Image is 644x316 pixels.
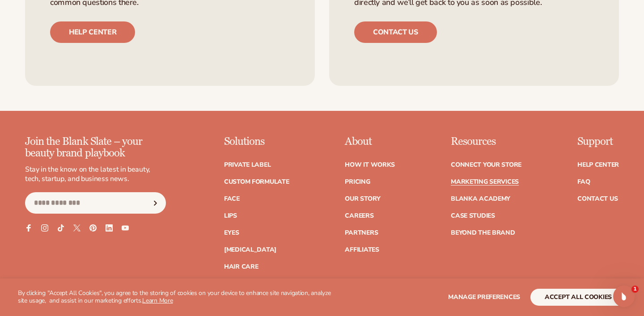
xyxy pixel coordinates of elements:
[224,230,239,236] a: Eyes
[451,136,521,147] p: Resources
[451,196,510,202] a: Blanka Academy
[613,286,635,307] iframe: Intercom live chat
[451,213,495,219] a: Case Studies
[224,162,271,168] a: Private label
[577,162,619,168] a: Help Center
[354,21,437,43] a: Contact us
[224,196,240,202] a: Face
[345,136,395,147] p: About
[448,289,520,306] button: Manage preferences
[18,290,336,305] p: By clicking "Accept All Cookies", you agree to the storing of cookies on your device to enhance s...
[577,136,619,147] p: Support
[50,21,135,43] a: Help center
[224,179,289,185] a: Custom formulate
[530,289,626,306] button: accept all cookies
[224,136,289,147] p: Solutions
[345,162,395,168] a: How It Works
[345,213,373,219] a: Careers
[451,179,519,185] a: Marketing services
[146,192,165,214] button: Subscribe
[451,162,521,168] a: Connect your store
[142,296,173,305] a: Learn More
[577,179,590,185] a: FAQ
[224,213,237,219] a: Lips
[577,196,618,202] a: Contact Us
[224,247,276,253] a: [MEDICAL_DATA]
[448,293,520,301] span: Manage preferences
[224,264,258,270] a: Hair Care
[345,196,380,202] a: Our Story
[631,286,639,293] span: 1
[345,179,370,185] a: Pricing
[451,230,515,236] a: Beyond the brand
[25,165,166,184] p: Stay in the know on the latest in beauty, tech, startup, and business news.
[25,136,166,160] p: Join the Blank Slate – your beauty brand playbook
[345,247,379,253] a: Affiliates
[345,230,378,236] a: Partners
